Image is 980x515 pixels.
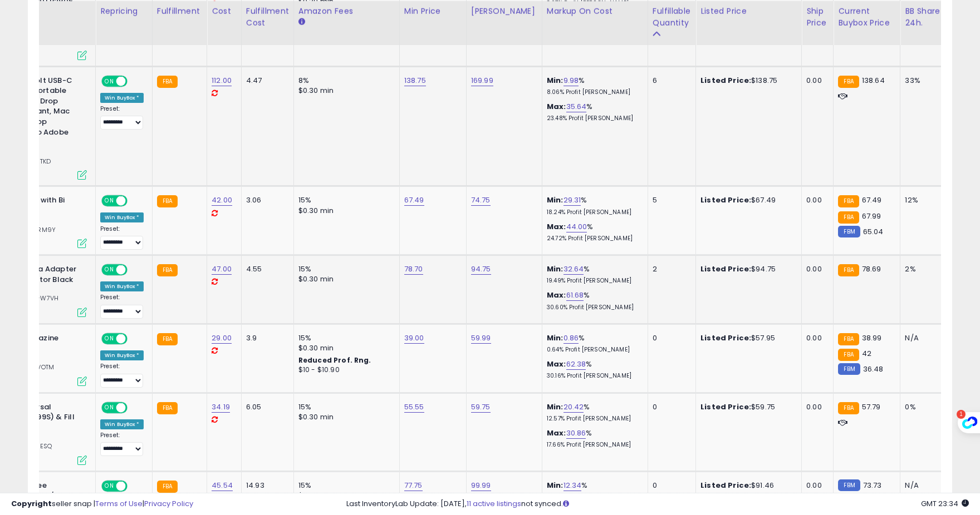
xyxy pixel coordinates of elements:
[298,86,391,96] div: $0.30 min
[700,195,751,205] b: Listed Price:
[838,6,895,29] div: Current Buybox Price
[144,498,193,509] a: Privacy Policy
[212,264,232,275] a: 47.00
[566,101,587,112] a: 35.64
[471,402,491,413] a: 59.75
[700,264,751,274] b: Listed Price:
[547,480,563,491] b: Min:
[547,481,639,501] div: %
[547,290,566,300] b: Max:
[157,6,202,17] div: Fulfillment
[298,402,391,412] div: 15%
[905,195,942,205] div: 12%
[100,363,144,388] div: Preset:
[404,333,424,344] a: 39.00
[246,6,289,29] div: Fulfillment Cost
[700,6,797,17] div: Listed Price
[547,115,639,122] p: 23.48% Profit [PERSON_NAME]
[700,402,793,412] div: $59.75
[100,105,144,130] div: Preset:
[100,419,144,429] div: Win BuyBox *
[700,333,751,343] b: Listed Price:
[547,209,639,216] p: 18.24% Profit [PERSON_NAME]
[547,76,639,96] div: %
[700,264,793,274] div: $94.75
[547,415,639,423] p: 12.57% Profit [PERSON_NAME]
[566,428,586,439] a: 30.86
[298,355,371,365] b: Reduced Prof. Rng.
[157,333,178,345] small: FBA
[298,481,391,491] div: 15%
[547,402,563,412] b: Min:
[838,76,859,88] small: FBA
[102,403,116,412] span: ON
[126,334,144,343] span: OFF
[566,290,584,301] a: 61.68
[700,402,751,412] b: Listed Price:
[246,333,285,343] div: 3.9
[862,333,882,343] span: 38.99
[653,76,687,86] div: 6
[298,264,391,274] div: 15%
[547,235,639,242] p: 24.72% Profit [PERSON_NAME]
[404,264,423,275] a: 78.70
[157,481,178,493] small: FBA
[404,195,424,206] a: 67.49
[102,334,116,343] span: ON
[700,195,793,205] div: $67.49
[298,343,391,353] div: $0.30 min
[700,76,793,86] div: $138.75
[126,196,144,206] span: OFF
[100,6,148,17] div: Repricing
[921,498,969,509] span: 2025-08-10 23:34 GMT
[212,195,232,206] a: 42.00
[212,333,232,344] a: 29.00
[547,402,639,423] div: %
[547,264,639,285] div: %
[653,481,687,491] div: 0
[806,264,825,274] div: 0.00
[467,498,521,509] a: 11 active listings
[563,333,579,344] a: 0.86
[547,101,566,112] b: Max:
[905,333,942,343] div: N/A
[471,264,491,275] a: 94.75
[102,265,116,275] span: ON
[806,76,825,86] div: 0.00
[547,304,639,311] p: 30.60% Profit [PERSON_NAME]
[863,226,884,237] span: 65.04
[246,402,285,412] div: 6.05
[404,402,424,413] a: 55.55
[102,196,116,206] span: ON
[471,333,491,344] a: 59.99
[100,225,144,250] div: Preset:
[905,481,942,491] div: N/A
[806,402,825,412] div: 0.00
[806,195,825,205] div: 0.00
[838,363,860,375] small: FBM
[547,6,643,17] div: Markup on Cost
[838,479,860,491] small: FBM
[542,1,648,45] th: The percentage added to the cost of goods (COGS) that forms the calculator for Min & Max prices.
[126,403,144,412] span: OFF
[100,212,144,222] div: Win BuyBox *
[838,211,859,224] small: FBA
[653,195,687,205] div: 5
[563,402,584,413] a: 20.42
[471,75,493,86] a: 169.99
[100,432,144,457] div: Preset:
[298,206,391,216] div: $0.30 min
[547,359,566,369] b: Max:
[700,75,751,86] b: Listed Price:
[246,264,285,274] div: 4.55
[212,402,230,413] a: 34.19
[547,333,639,354] div: %
[126,265,144,275] span: OFF
[905,6,945,29] div: BB Share 24h.
[863,480,882,491] span: 73.73
[212,6,237,17] div: Cost
[471,195,491,206] a: 74.75
[563,75,579,86] a: 9.98
[471,6,537,17] div: [PERSON_NAME]
[157,264,178,276] small: FBA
